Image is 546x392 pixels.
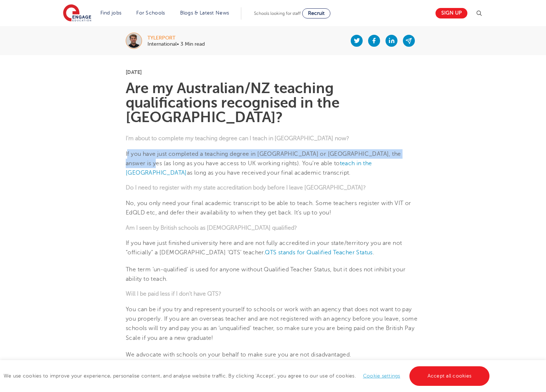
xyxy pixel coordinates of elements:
[136,10,165,16] a: For Schools
[126,291,221,297] strong: Will I be paid less if I don’t have QTS?
[147,36,205,41] div: tylerport
[126,225,297,231] strong: Am I seen by British schools as [DEMOGRAPHIC_DATA] qualified?
[254,11,301,16] span: Schools looking for staff
[126,199,420,218] p: No, you only need your final academic transcript to be able to teach. Some teachers register with...
[409,366,490,386] a: Accept all cookies
[363,373,400,379] a: Cookie settings
[126,265,420,284] p: The term ‘un-qualified’ is used for anyone without Qualified Teacher Status, but it does not inhi...
[126,184,366,191] strong: Do I need to register with my state accreditation body before I leave [GEOGRAPHIC_DATA]?
[435,8,467,18] a: Sign up
[265,249,373,256] a: QTS stands for Qualified Teacher Status
[126,135,349,142] strong: I’m about to complete my teaching degree can I teach in [GEOGRAPHIC_DATA] now?
[4,373,491,379] span: We use cookies to improve your experience, personalise content, and analyse website traffic. By c...
[126,238,420,258] p: If you have just finished university here and are not fully accredited in your state/territory yo...
[180,10,229,16] a: Blogs & Latest News
[63,4,91,22] img: Engage Education
[302,8,330,18] a: Recruit
[126,70,420,75] p: [DATE]
[100,10,122,16] a: Find jobs
[308,11,325,16] span: Recruit
[126,350,420,359] p: We advocate with schools on your behalf to make sure you are not disadvantaged.
[126,149,420,178] p: If you have just completed a teaching degree in [GEOGRAPHIC_DATA] or [GEOGRAPHIC_DATA], the answe...
[126,305,420,343] p: You can be if you try and represent yourself to schools or work with an agency that does not want...
[126,81,420,125] h1: Are my Australian/NZ teaching qualifications recognised in the [GEOGRAPHIC_DATA]?
[147,42,205,47] p: International• 3 Min read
